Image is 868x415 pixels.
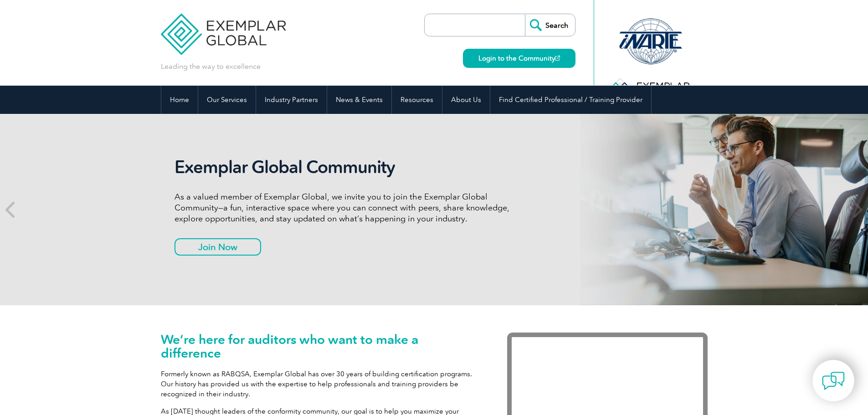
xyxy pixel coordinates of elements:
a: Join Now [175,238,261,256]
a: Industry Partners [256,86,327,114]
a: About Us [442,86,490,114]
a: Find Certified Professional / Training Provider [490,86,651,114]
a: Resources [392,86,442,114]
p: Leading the way to excellence [161,61,261,72]
h1: We’re here for auditors who want to make a difference [161,333,480,360]
h2: Exemplar Global Community [175,157,516,178]
a: News & Events [327,86,391,114]
img: contact-chat.png [822,369,845,392]
a: Login to the Community [463,49,575,68]
input: Search [525,14,575,36]
a: Home [161,86,198,114]
p: Formerly known as RABQSA, Exemplar Global has over 30 years of building certification programs. O... [161,369,480,399]
img: open_square.png [555,56,560,61]
a: Our Services [198,86,256,114]
p: As a valued member of Exemplar Global, we invite you to join the Exemplar Global Community—a fun,... [175,191,516,224]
